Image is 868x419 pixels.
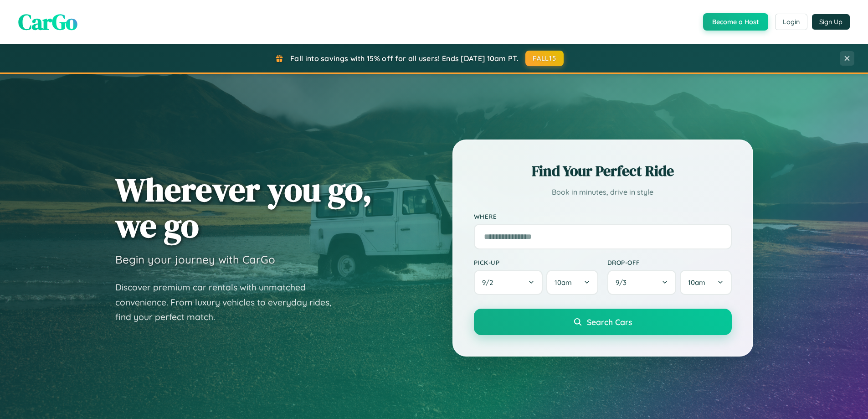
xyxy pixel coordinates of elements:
[587,317,632,327] span: Search Cars
[474,309,732,335] button: Search Cars
[18,7,77,37] span: CarGo
[115,280,343,325] p: Discover premium car rentals with unmatched convenience. From luxury vehicles to everyday rides, ...
[474,270,543,295] button: 9/2
[474,161,732,181] h2: Find Your Perfect Ride
[115,171,372,243] h1: Wherever you go, we go
[616,278,631,287] span: 9 / 3
[546,270,598,295] button: 10am
[290,54,519,63] span: Fall into savings with 15% off for all users! Ends [DATE] 10am PT.
[115,253,275,266] h3: Begin your journey with CarGo
[775,14,807,30] button: Login
[703,13,768,31] button: Become a Host
[474,186,732,199] p: Book in minutes, drive in style
[607,270,677,295] button: 9/3
[474,259,598,266] label: Pick-up
[812,14,850,30] button: Sign Up
[688,278,705,287] span: 10am
[525,51,564,66] button: FALL15
[607,259,732,266] label: Drop-off
[474,212,732,220] label: Where
[555,278,572,287] span: 10am
[482,278,498,287] span: 9 / 2
[680,270,731,295] button: 10am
